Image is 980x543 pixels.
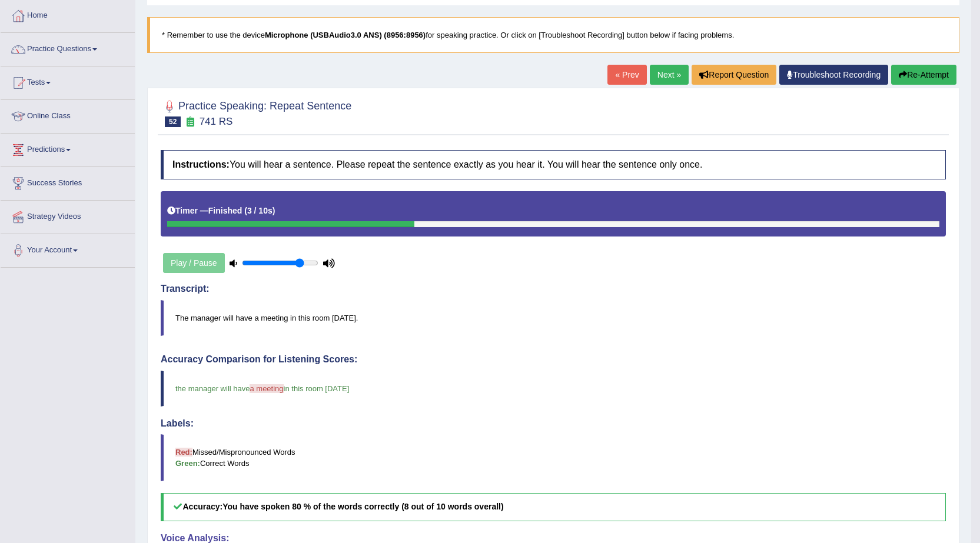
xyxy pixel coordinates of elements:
span: 52 [165,116,181,127]
b: Green: [175,459,200,468]
a: Success Stories [1,167,135,196]
b: 3 / 10s [247,206,273,215]
a: Online Class [1,100,135,129]
b: Instructions: [172,159,230,169]
a: Your Account [1,234,135,264]
a: Practice Questions [1,33,135,62]
span: the manager will have [175,384,250,393]
h5: Timer — [167,206,275,215]
small: 741 RS [200,116,233,127]
b: Microphone (USBAudio3.0 ANS) (8956:8956) [265,31,426,39]
a: Tests [1,66,135,96]
a: Next » [650,65,689,85]
h5: Accuracy: [161,493,946,521]
b: ( [244,206,247,215]
blockquote: The manager will have a meeting in this room [DATE]. [161,300,946,336]
h2: Practice Speaking: Repeat Sentence [161,98,351,127]
h4: Accuracy Comparison for Listening Scores: [161,354,946,365]
b: You have spoken 80 % of the words correctly (8 out of 10 words overall) [222,502,503,511]
a: Troubleshoot Recording [779,65,888,85]
button: Report Question [692,65,776,85]
h4: You will hear a sentence. Please repeat the sentence exactly as you hear it. You will hear the se... [161,150,946,179]
span: a meeting [250,384,283,393]
blockquote: Missed/Mispronounced Words Correct Words [161,434,946,481]
a: Predictions [1,134,135,163]
a: Strategy Videos [1,201,135,230]
blockquote: * Remember to use the device for speaking practice. Or click on [Troubleshoot Recording] button b... [147,17,959,53]
b: Red: [175,448,192,457]
b: Finished [208,206,242,215]
h4: Labels: [161,418,946,429]
span: in this room [DATE] [284,384,350,393]
button: Re-Attempt [891,65,956,85]
a: « Prev [607,65,646,85]
h4: Transcript: [161,284,946,294]
b: ) [273,206,275,215]
small: Exam occurring question [184,116,196,128]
